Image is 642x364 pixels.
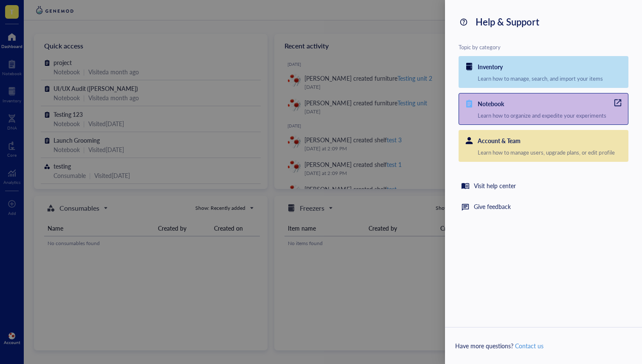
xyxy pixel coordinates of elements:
a: NotebookLearn how to organize and expedite your experiments [459,93,628,125]
div: Notebook [478,99,504,108]
div: Learn how to organize and expedite your experiments [478,112,628,119]
div: Account & Team [478,136,521,145]
a: Contact us [515,341,543,350]
div: Learn how to manage users, upgrade plans, or edit profile [478,149,628,156]
div: Inventory [478,62,503,71]
div: Help & Support [476,14,539,30]
div: Learn how to manage, search, and import your items [478,75,628,82]
a: InventoryLearn how to manage, search, and import your items [459,56,628,88]
a: Account & TeamLearn how to manage users, upgrade plans, or edit profile [459,130,628,162]
div: Have more questions? [455,341,632,350]
div: Visit help center [474,181,516,191]
div: Give feedback [474,202,511,212]
a: Visit help center [459,175,628,196]
div: Topic by category [459,43,628,51]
